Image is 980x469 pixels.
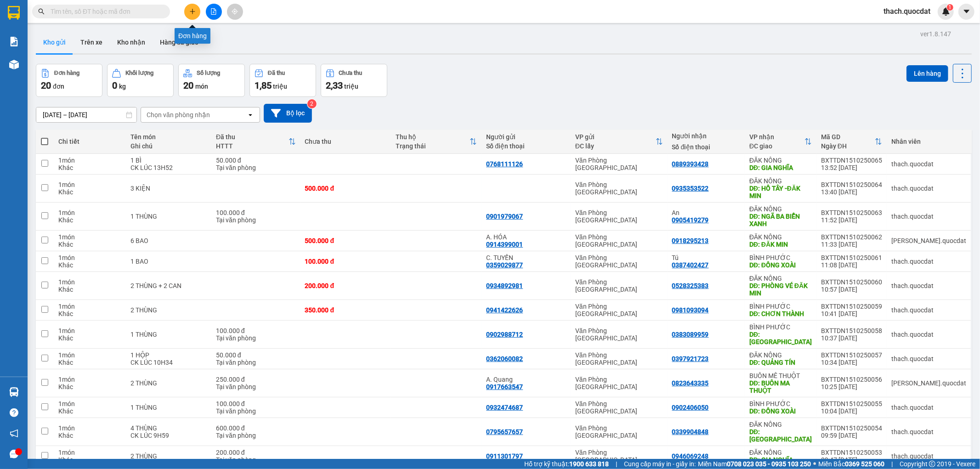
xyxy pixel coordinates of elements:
span: | [616,459,617,469]
div: 10:34 [DATE] [821,359,882,366]
div: thach.quocdat [891,452,966,460]
div: thach.quocdat [891,258,966,265]
div: 1 món [58,278,121,286]
div: 100.000 đ [216,400,296,407]
div: A. HÓA [486,233,566,241]
div: 1 món [58,209,121,216]
div: 1 HỘP [130,351,207,359]
span: search [38,8,45,15]
div: Số lượng [197,70,220,76]
span: aim [232,8,238,15]
div: 10:37 [DATE] [821,334,882,342]
div: thach.quocdat [891,404,966,411]
strong: PHIẾU BIÊN NHẬN [69,59,96,89]
div: 100.000 đ [216,209,296,216]
img: warehouse-icon [9,60,19,69]
div: Thu hộ [396,133,470,141]
button: Lên hàng [906,65,948,82]
span: 20 [183,80,193,91]
div: Văn Phòng [GEOGRAPHIC_DATA] [575,181,663,196]
div: Văn Phòng [GEOGRAPHIC_DATA] [575,303,663,317]
div: 2 THÙNG + 2 CAN [130,282,207,289]
div: 0339904848 [672,428,709,435]
div: BÌNH PHƯỚC [749,254,812,261]
div: Khác [58,286,121,293]
div: thach.quocdat [891,355,966,362]
div: BÌNH PHƯỚC [749,323,812,331]
div: BXTTDN1510250059 [821,303,882,310]
span: 0 [112,80,117,91]
span: 20 [41,80,51,91]
div: Khác [58,432,121,439]
div: Người nhận [672,132,740,140]
div: BXTTDN1510250061 [821,254,882,261]
div: 0934892981 [486,282,523,289]
div: DĐ: ĐỒNG XOÀI [749,407,812,415]
div: 0397921723 [672,355,709,362]
div: ĐĂK NÔNG [749,275,812,282]
div: 0905419279 [672,216,709,224]
span: triệu [273,83,287,90]
div: 0362060082 [486,355,523,362]
div: 0941422626 [486,306,523,314]
div: Khác [58,188,121,196]
div: BXTTDN1510250054 [821,424,882,432]
div: Nhân viên [891,138,966,145]
div: 4 THÙNG [130,424,207,432]
div: simon.quocdat [891,237,966,244]
button: plus [184,4,200,20]
span: 1,85 [255,80,272,91]
div: ĐC giao [749,142,804,150]
div: C. TUYẾN [486,254,566,261]
div: 0387402427 [672,261,709,269]
button: Số lượng20món [178,64,245,97]
div: 100.000 đ [216,327,296,334]
div: 1 món [58,327,121,334]
div: 350.000 đ [305,306,386,314]
div: Văn Phòng [GEOGRAPHIC_DATA] [575,400,663,415]
strong: Nhà xe QUỐC ĐẠT [70,8,96,38]
span: món [195,83,208,90]
div: BXTTDN1510250065 [821,157,882,164]
div: ĐĂK NÔNG [749,351,812,359]
button: Hàng đã giao [153,31,206,53]
th: Toggle SortBy [571,130,668,154]
div: 1 món [58,181,121,188]
img: solution-icon [9,37,19,46]
span: BXTTDN1510250065 [97,62,176,71]
button: Đơn hàng20đơn [36,64,102,97]
div: Mã GD [821,133,875,141]
div: 0889393428 [672,160,709,168]
div: BXTTDN1510250064 [821,181,882,188]
div: Khác [58,383,121,390]
div: Đã thu [216,133,289,141]
div: DĐ: PHÒNG VÉ ĐĂK MIN [749,282,812,297]
div: Khác [58,261,121,269]
div: Chưa thu [339,70,363,76]
div: Khác [58,334,121,342]
div: thach.quocdat [891,185,966,192]
div: BXTTDN1510250058 [821,327,882,334]
div: 1 THÙNG [130,331,207,338]
div: Văn Phòng [GEOGRAPHIC_DATA] [575,233,663,248]
strong: 0369 525 060 [845,460,884,468]
div: 200.000 đ [216,449,296,456]
div: BXTTDN1510250057 [821,351,882,359]
div: 2 THÙNG [130,452,207,460]
div: Tại văn phòng [216,334,296,342]
span: ⚪️ [813,462,816,466]
span: message [10,450,18,458]
button: aim [227,4,243,20]
div: 600.000 đ [216,424,296,432]
div: 0795657657 [486,428,523,435]
div: BÌNH PHƯỚC [749,303,812,310]
div: Văn Phòng [GEOGRAPHIC_DATA] [575,254,663,269]
div: 0823643335 [672,379,709,387]
div: 1 món [58,351,121,359]
div: 1 THÙNG [130,213,207,220]
div: 10:41 [DATE] [821,310,882,317]
th: Toggle SortBy [211,130,300,154]
span: 1 [948,4,952,11]
div: 100.000 đ [305,258,386,265]
div: DĐ: NGÃ BA BIỂN XANH [749,213,812,227]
